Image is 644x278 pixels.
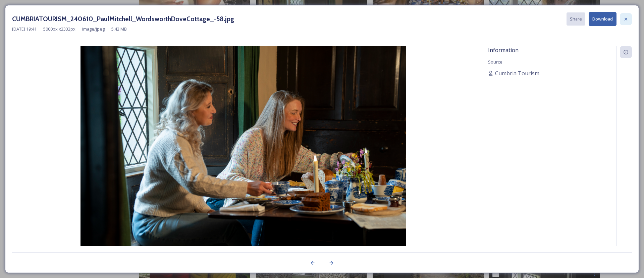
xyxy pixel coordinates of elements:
span: Information [488,46,519,54]
span: 5.43 MB [111,26,127,32]
h3: CUMBRIATOURISM_240610_PaulMitchell_WordsworthDoveCottage_-58.jpg [12,14,234,24]
button: Share [567,12,585,26]
span: [DATE] 19:41 [12,26,37,32]
span: image/jpeg [82,26,105,32]
span: 5000 px x 3333 px [43,26,75,32]
span: Source [488,59,502,65]
button: Download [589,12,616,26]
img: CUMBRIATOURISM_240610_PaulMitchell_WordsworthDoveCottage_-58.jpg [12,46,474,264]
span: Cumbria Tourism [495,69,539,77]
